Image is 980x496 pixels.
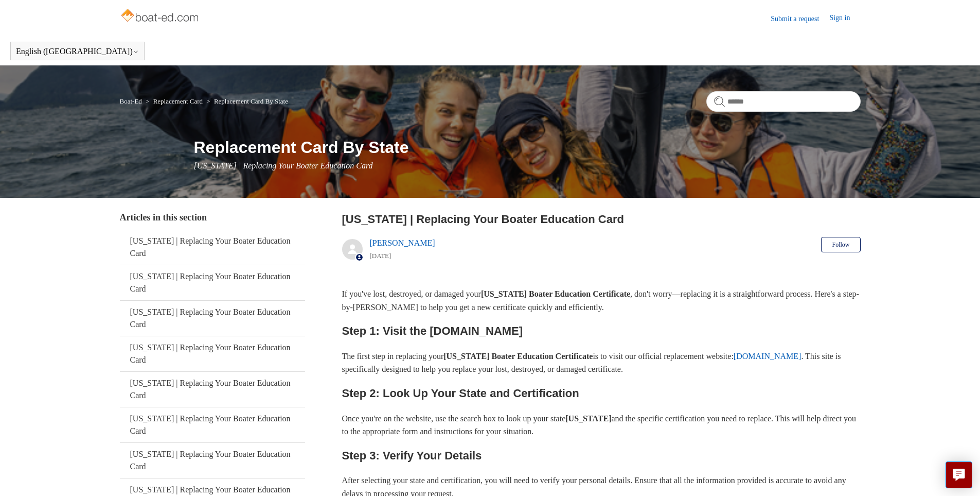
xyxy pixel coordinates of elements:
[204,97,288,105] li: Replacement Card By State
[342,384,861,402] h2: Step 2: Look Up Your State and Certification
[481,289,630,298] strong: [US_STATE] Boater Education Certificate
[120,265,305,300] a: [US_STATE] | Replacing Your Boater Education Card
[120,6,202,27] img: Boat-Ed Help Center home page
[120,336,305,371] a: [US_STATE] | Replacing Your Boater Education Card
[706,91,861,112] input: Search
[342,322,861,340] h2: Step 1: Visit the [DOMAIN_NAME]
[120,407,305,442] a: [US_STATE] | Replacing Your Boater Education Card
[120,97,144,105] li: Boat-Ed
[194,161,373,170] span: [US_STATE] | Replacing Your Boater Education Card
[342,447,861,465] h2: Step 3: Verify Your Details
[771,13,829,24] a: Submit a request
[214,97,288,105] a: Replacement Card By State
[120,212,207,223] span: Articles in this section
[342,412,861,438] p: Once you're on the website, use the search box to look up your state and the specific certificati...
[120,301,305,336] a: [US_STATE] | Replacing Your Boater Education Card
[734,352,801,361] a: [DOMAIN_NAME]
[194,135,861,160] h1: Replacement Card By State
[821,237,860,252] button: Follow Article
[144,97,204,105] li: Replacement Card
[120,230,305,265] a: [US_STATE] | Replacing Your Boater Education Card
[829,12,860,25] a: Sign in
[342,211,861,228] h2: North Carolina | Replacing Your Boater Education Card
[370,252,391,260] time: 05/22/2024, 11:39
[120,97,142,105] a: Boat-Ed
[565,414,611,423] strong: [US_STATE]
[342,350,861,376] p: The first step in replacing your is to visit our official replacement website: . This site is spe...
[443,352,593,361] strong: [US_STATE] Boater Education Certificate
[946,461,972,488] button: Live chat
[120,372,305,407] a: [US_STATE] | Replacing Your Boater Education Card
[370,238,435,247] a: [PERSON_NAME]
[342,287,861,314] p: If you've lost, destroyed, or damaged your , don't worry—replacing it is a straightforward proces...
[120,443,305,478] a: [US_STATE] | Replacing Your Boater Education Card
[16,47,139,56] button: English ([GEOGRAPHIC_DATA])
[153,97,203,105] a: Replacement Card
